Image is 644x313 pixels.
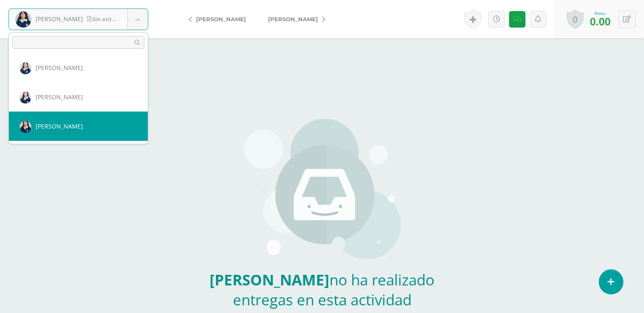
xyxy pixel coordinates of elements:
[19,92,31,103] img: 291cd87c3029c06d13361851d53dac08.png
[36,93,83,101] span: [PERSON_NAME]
[36,64,83,72] span: [PERSON_NAME]
[19,121,31,133] img: 7b870e225e04e30118ed8c8bb58b1e15.png
[36,122,83,130] span: [PERSON_NAME]
[19,62,31,74] img: 12f487734c5d3340259c98e9b499cb1d.png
